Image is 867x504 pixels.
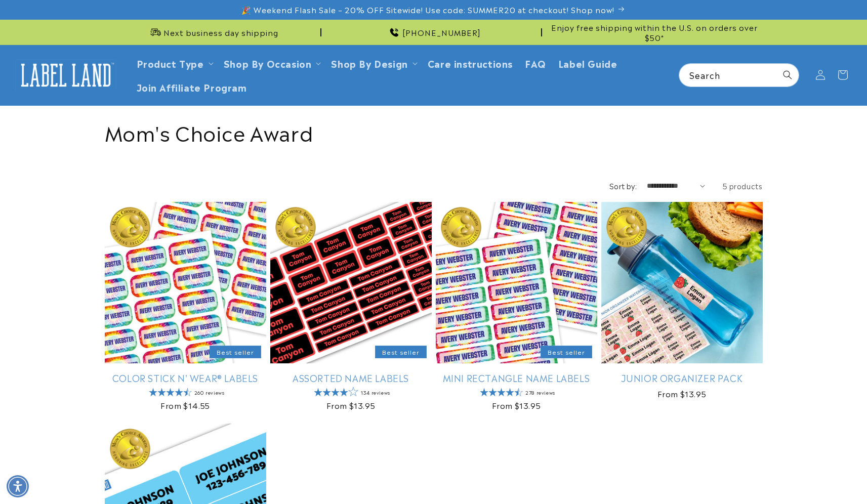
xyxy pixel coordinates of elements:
[558,57,617,69] span: Label Guide
[12,56,120,95] a: Label Land
[422,51,519,75] a: Care instructions
[331,56,407,70] a: Shop By Design
[325,51,421,75] summary: Shop By Design
[137,56,204,70] a: Product Type
[402,27,481,37] span: [PHONE_NUMBER]
[137,81,247,93] span: Join Affiliate Program
[163,27,278,37] span: Next business day shipping
[776,64,799,86] button: Search
[131,51,218,75] summary: Product Type
[7,475,29,497] div: Accessibility Menu
[105,372,266,384] a: Color Stick N' Wear® Labels
[552,51,624,75] a: Label Guide
[609,181,637,191] label: Sort by:
[546,20,763,45] div: Announcement
[105,118,763,145] h1: Mom's Choice Award
[654,456,857,494] iframe: Gorgias Floating Chat
[270,372,432,384] a: Assorted Name Labels
[436,372,597,384] a: Mini Rectangle Name Labels
[131,75,253,99] a: Join Affiliate Program
[519,51,552,75] a: FAQ
[428,57,513,69] span: Care instructions
[224,57,312,69] span: Shop By Occasion
[325,20,542,45] div: Announcement
[601,372,763,384] a: Junior Organizer Pack
[241,5,614,15] span: 🎉 Weekend Flash Sale – 20% OFF Sitewide! Use code: SUMMER20 at checkout! Shop now!
[15,59,116,91] img: Label Land
[525,57,546,69] span: FAQ
[723,181,763,191] span: 5 products
[546,22,763,42] span: Enjoy free shipping within the U.S. on orders over $50*
[218,51,325,75] summary: Shop By Occasion
[105,20,321,45] div: Announcement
